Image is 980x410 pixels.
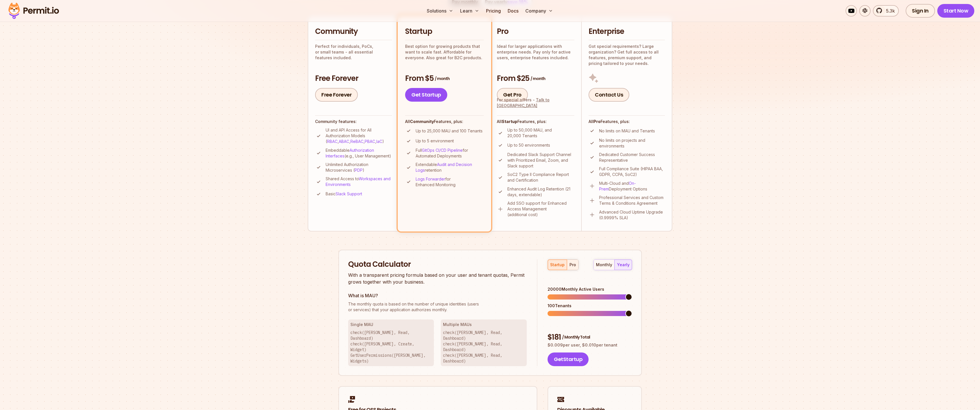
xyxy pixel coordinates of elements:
[315,73,392,84] h3: Free Forever
[326,148,374,158] a: Authorization Interfaces
[497,97,574,108] div: For special offers -
[599,152,665,163] p: Dedicated Customer Success Representative
[348,272,527,285] p: With a transparent pricing formula based on your user and tenant quotas, Permit grows together wi...
[569,262,576,268] div: pro
[497,88,528,102] a: Get Pro
[599,166,665,177] p: Full Compliance Suite (HIPAA BAA, GDPR, CCPA, SoC2)
[350,330,432,364] p: check([PERSON_NAME], Read, Dashboard) check([PERSON_NAME], Create, Widget) GetUserPermissions([PE...
[497,73,574,84] h3: From $25
[873,5,899,17] a: 5.3k
[326,176,392,187] p: Shared Access to
[458,5,481,17] button: Learn
[327,139,338,144] a: RBAC
[405,73,484,84] h3: From $5
[507,152,574,169] p: Dedicated Slack Support Channel with Prioritized Email, Zoom, and Slack support
[596,262,612,268] div: monthly
[599,128,655,134] p: No limits on MAU and Tenants
[315,44,392,61] p: Perfect for individuals, PoCs, or small teams - all essential features included.
[376,139,382,144] a: IaC
[548,332,632,343] div: $ 181
[599,181,636,191] a: On-Prem
[416,162,472,173] a: Audit and Decision Logs
[548,303,632,309] div: 100 Tenants
[507,172,574,183] p: SoC2 Type II Compliance Report and Certification
[883,7,895,14] span: 5.3k
[599,195,665,206] p: Professional Services and Custom Terms & Conditions Agreement
[339,139,349,144] a: ABAC
[348,292,527,299] h3: What is MAU?
[405,44,484,61] p: Best option for growing products that want to scale fast. Affordable for everyone. Also great for...
[507,200,574,218] p: Add SSO support for Enhanced Access Management (additional cost)
[422,148,463,153] a: GitOps CI/CD Pipeline
[507,127,574,139] p: Up to 50,000 MAU, and 20,000 Tenants
[484,5,503,17] a: Pricing
[326,191,362,197] p: Basic
[548,352,589,366] button: GetStartup
[315,88,358,102] a: Free Forever
[410,119,434,124] strong: Community
[589,119,665,124] h4: All Features, plus:
[599,209,665,221] p: Advanced Cloud Uptime Upgrade (0.9999% SLA)
[326,147,392,159] p: Embeddable (e.g., User Management)
[350,322,432,327] h3: Single MAU
[443,330,524,364] p: check([PERSON_NAME], Read, Dashboard) check([PERSON_NAME], Read, Dashboard) check([PERSON_NAME], ...
[523,5,555,17] button: Company
[937,4,975,18] a: Start Now
[365,139,375,144] a: PBAC
[348,259,527,270] h2: Quota Calculator
[326,127,392,144] p: UI and API Access for All Authorization Models ( , , , , )
[589,26,665,37] h2: Enterprise
[416,138,454,144] p: Up to 5 environment
[416,162,484,173] p: Extendable retention
[416,176,484,188] p: for Enhanced Monitoring
[599,181,665,192] p: Multi-Cloud and Deployment Options
[326,162,392,173] p: Unlimited Authorization Microservices ( )
[548,286,632,292] div: 20000 Monthly Active Users
[424,5,456,17] button: Solutions
[350,139,364,144] a: ReBAC
[443,322,524,327] h3: Multiple MAUs
[562,334,590,340] span: / Monthly Total
[589,44,665,66] p: Got special requirements? Large organization? Get full access to all features, premium support, a...
[348,301,527,313] p: or services) that your application authorizes monthly.
[435,76,450,81] span: / month
[502,119,517,124] strong: Startup
[497,26,574,37] h2: Pro
[530,76,545,81] span: / month
[599,138,665,149] p: No limits on projects and environments
[589,88,629,102] a: Contact Us
[548,342,632,348] p: $ 0.009 per user, $ 0.010 per tenant
[355,168,363,173] a: PDP
[497,119,574,124] h4: All Features, plus:
[348,301,527,307] span: The monthly quota is based on the number of unique identities (users
[315,26,392,37] h2: Community
[405,88,447,102] a: Get Startup
[6,1,62,20] img: Permit logo
[336,191,362,196] a: Slack Support
[405,26,484,37] h2: Startup
[906,4,935,18] a: Sign In
[416,147,484,159] p: Full for Automated Deployments
[507,142,550,148] p: Up to 50 environments
[405,119,484,124] h4: All Features, plus:
[315,119,392,124] h4: Community features:
[416,128,483,134] p: Up to 25,000 MAU and 100 Tenants
[416,177,445,181] a: Logs Forwarder
[497,44,574,61] p: Ideal for larger applications with enterprise needs. Pay only for active users, enterprise featur...
[505,5,521,17] a: Docs
[593,119,601,124] strong: Pro
[507,186,574,198] p: Enhanced Audit Log Retention (21 days, extendable)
